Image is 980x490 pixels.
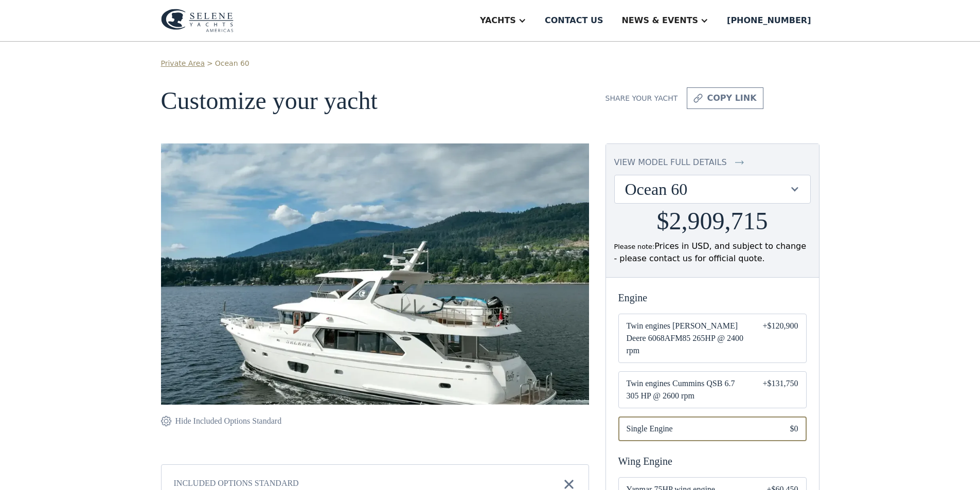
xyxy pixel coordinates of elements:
a: Ocean 60 [215,58,250,69]
div: News & EVENTS [621,14,698,27]
div: Ocean 60 [625,179,790,199]
div: Engine [618,290,807,305]
div: +$131,750 [762,377,798,402]
span: Twin engines [PERSON_NAME] Deere 6068AFM85 265HP @ 2400 rpm [627,320,746,357]
img: icon [161,415,171,427]
span: Single Engine [627,423,774,435]
div: Wing Engine [618,453,807,469]
img: icon [735,156,744,169]
img: logo [161,9,234,32]
div: > [207,58,213,69]
a: Hide Included Options Standard [161,415,282,427]
div: Prices in USD, and subject to change - please contact us for official quote. [614,240,811,265]
div: Yachts [480,14,516,27]
span: Twin engines Cummins QSB 6.7 305 HP @ 2600 rpm [627,377,746,402]
div: +$120,900 [762,320,798,357]
div: [PHONE_NUMBER] [727,14,811,27]
div: Share your yacht [605,93,678,104]
div: $0 [790,423,798,435]
a: view model full details [614,156,811,169]
a: Private Area [161,58,205,69]
div: Hide Included Options Standard [175,415,282,427]
img: icon [693,92,703,104]
div: Ocean 60 [615,175,810,203]
div: copy link [707,92,756,104]
a: copy link [687,87,763,109]
div: Contact us [545,14,603,27]
div: view model full details [614,156,727,169]
h2: $2,909,715 [657,208,768,235]
h1: Customize your yacht [161,87,589,115]
span: Please note: [614,243,655,250]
